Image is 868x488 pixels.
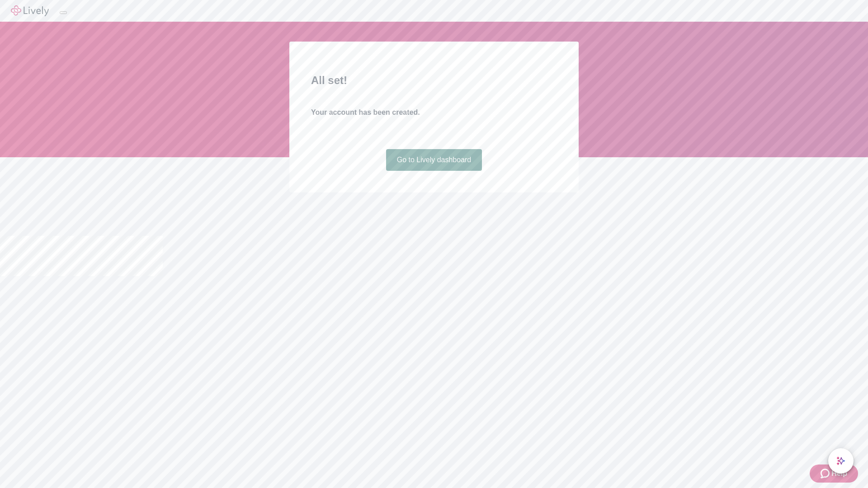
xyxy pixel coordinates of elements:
[836,456,845,465] svg: Lively AI Assistant
[828,448,854,474] button: chat
[810,465,858,483] button: Zendesk support iconHelp
[60,11,67,14] button: Log out
[311,107,557,118] h4: Your account has been created.
[11,5,49,16] img: Lively
[311,72,557,89] h2: All set!
[821,468,831,479] svg: Zendesk support icon
[386,149,482,171] a: Go to Lively dashboard
[831,468,847,479] span: Help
